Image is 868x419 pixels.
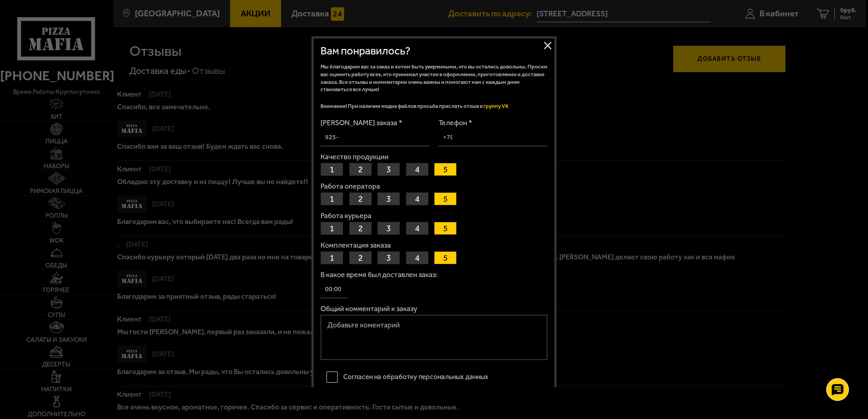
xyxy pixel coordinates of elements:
[321,119,429,127] label: [PERSON_NAME] заказа *
[349,222,372,235] button: 2
[321,102,547,110] p: Внимание! При наличии медиа файлов просьба прислать отзыв в
[439,129,547,146] input: +7(
[377,251,400,264] button: 3
[321,192,343,205] button: 1
[377,222,400,235] button: 3
[321,368,547,386] label: Согласен на обработку персональных данных
[321,222,343,235] button: 1
[349,251,372,264] button: 2
[321,305,547,312] label: Общий комментарий к заказу
[321,63,547,93] p: Мы благодарим вас за заказ и хотим быть уверенными, что вы остались довольны. Просим вас оценить ...
[349,192,372,205] button: 2
[321,271,547,278] label: В какое время был доставлен заказ:
[321,163,343,176] button: 1
[406,163,429,176] button: 4
[321,183,547,190] label: Работа оператора
[439,119,547,127] label: Телефон *
[483,103,508,109] a: группу VK
[321,45,547,56] h2: Вам понравилось?
[321,242,547,249] label: Комплектация заказа
[406,192,429,205] button: 4
[434,251,457,264] button: 5
[349,163,372,176] button: 2
[541,39,554,52] button: Закрыть
[321,251,343,264] button: 1
[434,222,457,235] button: 5
[406,251,429,264] button: 4
[377,163,400,176] button: 3
[406,222,429,235] button: 4
[434,192,457,205] button: 5
[321,212,547,219] label: Работа курьера
[434,163,457,176] button: 5
[321,153,547,161] label: Качество продукции
[321,281,348,298] input: 00:00
[377,192,400,205] button: 3
[321,129,429,146] input: 925-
